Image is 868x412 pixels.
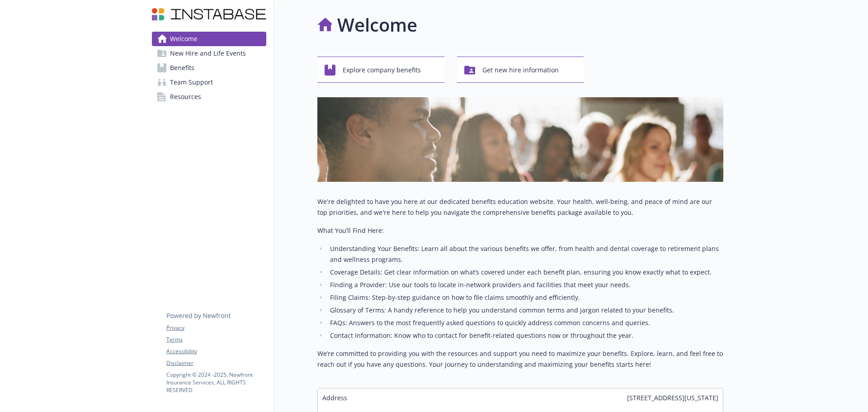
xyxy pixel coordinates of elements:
[457,57,584,83] button: Get new hire information
[152,61,266,75] a: Benefits
[166,336,266,344] a: Terms
[317,225,723,236] p: What You’ll Find Here:
[327,267,723,278] li: Coverage Details: Get clear information on what’s covered under each benefit plan, ensuring you k...
[627,393,718,403] span: [STREET_ADDRESS][US_STATE]
[166,347,266,355] a: Accessibility
[170,46,246,61] span: New Hire and Life Events
[327,292,723,303] li: Filing Claims: Step-by-step guidance on how to file claims smoothly and efficiently.
[317,97,723,182] img: overview page banner
[317,196,723,218] p: We're delighted to have you here at our dedicated benefits education website. Your health, well-b...
[317,348,723,370] p: We’re committed to providing you with the resources and support you need to maximize your benefit...
[322,393,347,403] span: Address
[317,57,444,83] button: Explore company benefits
[482,62,559,79] span: Get new hire information
[152,90,266,104] a: Resources
[170,90,201,104] span: Resources
[170,32,198,46] span: Welcome
[327,305,723,316] li: Glossary of Terms: A handy reference to help you understand common terms and jargon related to yo...
[170,75,213,90] span: Team Support
[343,62,421,79] span: Explore company benefits
[152,32,266,46] a: Welcome
[327,330,723,341] li: Contact Information: Know who to contact for benefit-related questions now or throughout the year.
[152,75,266,90] a: Team Support
[152,46,266,61] a: New Hire and Life Events
[327,243,723,265] li: Understanding Your Benefits: Learn all about the various benefits we offer, from health and denta...
[166,324,266,332] a: Privacy
[337,11,417,38] h1: Welcome
[170,61,194,75] span: Benefits
[166,359,266,367] a: Disclaimer
[327,317,723,328] li: FAQs: Answers to the most frequently asked questions to quickly address common concerns and queries.
[166,371,266,394] p: Copyright © 2024 - 2025 , Newfront Insurance Services, ALL RIGHTS RESERVED
[327,279,723,290] li: Finding a Provider: Use our tools to locate in-network providers and facilities that meet your ne...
